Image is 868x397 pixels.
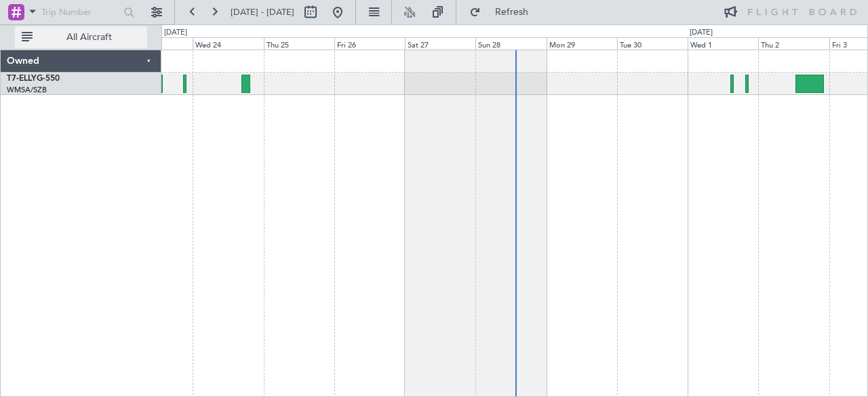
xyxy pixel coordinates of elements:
div: Fri 26 [334,37,405,50]
div: Thu 25 [264,37,334,50]
div: Tue 30 [617,37,688,50]
span: T7-ELLY [7,75,37,83]
a: WMSA/SZB [7,85,47,95]
div: [DATE] [164,27,187,39]
div: Sun 28 [475,37,546,50]
div: Wed 24 [193,37,263,50]
button: Refresh [463,1,545,23]
a: T7-ELLYG-550 [7,75,60,83]
span: [DATE] - [DATE] [231,6,294,18]
div: Wed 1 [688,37,758,50]
div: Mon 29 [547,37,617,50]
div: Thu 2 [758,37,829,50]
div: Sat 27 [405,37,475,50]
span: Refresh [484,7,540,17]
span: All Aircraft [35,33,143,42]
button: All Aircraft [15,26,147,48]
input: Trip Number [41,2,119,22]
div: [DATE] [690,27,713,39]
